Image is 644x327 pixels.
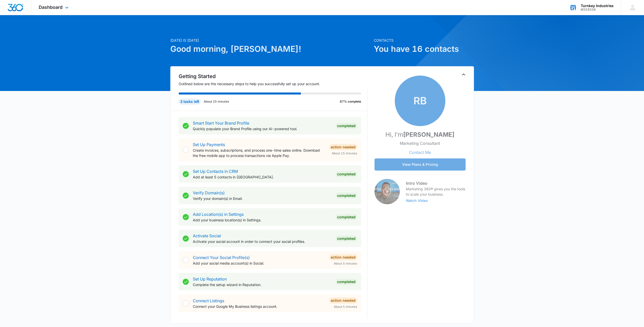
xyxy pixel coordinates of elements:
[336,171,357,177] div: Completed
[336,236,357,242] div: Completed
[375,158,466,171] button: View Plans & Pricing
[193,212,244,217] a: Add Location(s) in Settings
[332,151,357,156] span: About 15 minutes
[581,4,614,8] div: account name
[39,5,63,10] span: Dashboard
[193,121,249,126] a: Smart Start Your Brand Profile
[204,99,229,104] p: About 25 minutes
[329,144,357,150] div: Action Needed
[404,146,436,158] button: Contact Me
[193,217,331,223] p: Add your business location(s) in Settings.
[179,73,367,80] h2: Getting Started
[329,254,357,260] div: Action Needed
[179,81,367,86] p: Outlined below are the necessary steps to help you successfully set up your account.
[406,199,428,202] button: Watch Video
[193,196,331,201] p: Verify your domain(s) in Email.
[193,126,331,131] p: Quickly populate your Brand Profile using our AI-powered tool.
[193,233,221,238] a: Activate Social
[336,279,357,285] div: Completed
[406,186,466,197] p: Marketing 360® gives you the tools to scale your business.
[193,255,250,260] a: Connect Your Social Profile(s)
[193,261,325,266] p: Add your social media account(s) in Social.
[461,72,467,78] button: Toggle Collapse
[193,190,225,195] a: Verify Domain(s)
[193,282,331,287] p: Complete the setup wizard in Reputation.
[193,276,227,282] a: Set Up Reputation
[193,169,238,174] a: Set Up Contacts in CRM
[179,99,201,105] div: 3 tasks left
[193,142,225,147] a: Set Up Payments
[329,297,357,303] div: Action Needed
[336,193,357,199] div: Completed
[400,140,440,146] p: Marketing Consultant
[406,180,466,186] h3: Intro Video
[193,298,224,303] a: Connect Listings
[403,131,454,138] strong: [PERSON_NAME]
[193,304,325,309] p: Connect your Google My Business listings account.
[374,43,474,55] h1: You have 16 contacts
[334,261,357,266] span: About 5 minutes
[193,148,325,158] p: Create invoices, subscriptions, and process one-time sales online. Download the free mobile app t...
[581,8,614,11] div: account id
[375,179,400,204] img: Intro Video
[395,76,445,126] span: RB
[170,43,371,55] h1: Good morning, [PERSON_NAME]!
[193,174,331,180] p: Add at least 5 contacts in [GEOGRAPHIC_DATA].
[385,130,454,139] p: Hi, I'm
[334,305,357,309] span: About 5 minutes
[170,38,371,43] p: [DATE] is [DATE]
[336,214,357,220] div: Completed
[336,123,357,129] div: Completed
[340,99,361,104] p: 67% complete
[374,38,474,43] p: Contacts
[193,239,331,244] p: Activate your social account in order to connect your social profiles.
